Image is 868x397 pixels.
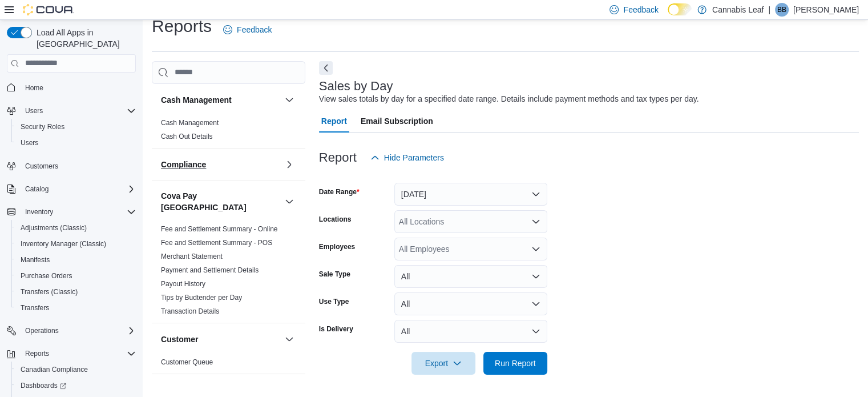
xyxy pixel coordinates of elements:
[793,3,859,17] p: [PERSON_NAME]
[11,135,140,151] button: Users
[768,3,770,17] p: |
[219,18,276,41] a: Feedback
[21,303,49,312] span: Transfers
[161,307,219,316] span: Transaction Details
[282,158,296,171] button: Compliance
[11,300,140,316] button: Transfers
[394,265,547,288] button: All
[11,252,140,268] button: Manifests
[668,15,668,16] span: Dark Mode
[2,181,140,197] button: Catalog
[16,253,136,267] span: Manifests
[25,162,58,171] span: Customers
[16,221,136,235] span: Adjustments (Classic)
[11,268,140,284] button: Purchase Orders
[21,271,72,280] span: Purchase Orders
[161,334,198,345] h3: Customer
[161,119,219,127] a: Cash Management
[16,363,92,376] a: Canadian Compliance
[21,104,136,118] span: Users
[21,255,50,264] span: Manifests
[16,285,136,299] span: Transfers (Classic)
[161,280,205,288] a: Payout History
[21,324,63,338] button: Operations
[775,3,789,17] div: Bobby Bassi
[483,352,547,375] button: Run Report
[16,136,136,150] span: Users
[161,307,219,315] a: Transaction Details
[161,358,213,367] span: Customer Queue
[161,132,213,141] span: Cash Out Details
[21,205,136,219] span: Inventory
[25,207,53,216] span: Inventory
[161,133,213,141] a: Cash Out Details
[319,61,333,75] button: Next
[11,284,140,300] button: Transfers (Classic)
[495,358,536,369] span: Run Report
[21,182,136,196] span: Catalog
[16,237,136,251] span: Inventory Manager (Classic)
[161,225,278,233] a: Fee and Settlement Summary - Online
[282,332,296,346] button: Customer
[161,238,272,247] span: Fee and Settlement Summary - POS
[16,120,69,134] a: Security Roles
[319,297,349,306] label: Use Type
[16,363,136,376] span: Canadian Compliance
[161,279,205,288] span: Payout History
[2,158,140,174] button: Customers
[16,269,77,283] a: Purchase Orders
[21,223,87,232] span: Adjustments (Classic)
[16,253,54,267] a: Manifests
[161,118,219,127] span: Cash Management
[25,326,59,335] span: Operations
[21,138,38,147] span: Users
[11,378,140,394] a: Dashboards
[2,79,140,96] button: Home
[25,185,49,194] span: Catalog
[319,324,353,334] label: Is Delivery
[161,159,206,170] h3: Compliance
[11,362,140,378] button: Canadian Compliance
[16,301,54,315] a: Transfers
[161,266,259,275] span: Payment and Settlement Details
[2,204,140,220] button: Inventory
[25,83,43,93] span: Home
[282,195,296,208] button: Cova Pay [GEOGRAPHIC_DATA]
[21,287,78,296] span: Transfers (Classic)
[319,187,360,197] label: Date Range
[23,4,74,15] img: Cova
[152,355,305,374] div: Customer
[16,379,136,392] span: Dashboards
[21,81,136,95] span: Home
[21,182,53,196] button: Catalog
[21,239,106,248] span: Inventory Manager (Classic)
[319,242,355,251] label: Employees
[319,79,393,93] h3: Sales by Day
[161,266,259,274] a: Payment and Settlement Details
[21,159,63,173] a: Customers
[21,205,58,219] button: Inventory
[319,93,699,105] div: View sales totals by day for a specified date range. Details include payment methods and tax type...
[21,381,66,390] span: Dashboards
[161,293,242,302] span: Tips by Budtender per Day
[16,120,136,134] span: Security Roles
[161,94,232,106] h3: Cash Management
[161,252,223,261] span: Merchant Statement
[161,358,213,366] a: Customer Queue
[152,15,212,38] h1: Reports
[394,183,547,206] button: [DATE]
[418,352,469,375] span: Export
[21,81,48,95] a: Home
[21,159,136,173] span: Customers
[21,365,88,374] span: Canadian Compliance
[161,94,280,106] button: Cash Management
[32,27,136,50] span: Load All Apps in [GEOGRAPHIC_DATA]
[16,221,91,235] a: Adjustments (Classic)
[623,4,658,15] span: Feedback
[161,190,280,213] button: Cova Pay [GEOGRAPHIC_DATA]
[161,334,280,345] button: Customer
[161,224,278,234] span: Fee and Settlement Summary - Online
[16,136,43,150] a: Users
[16,301,136,315] span: Transfers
